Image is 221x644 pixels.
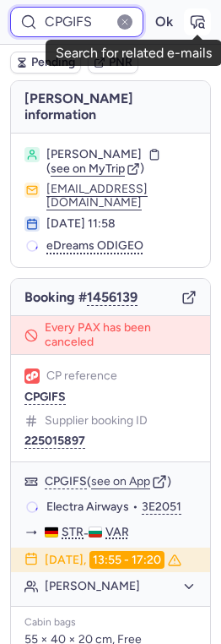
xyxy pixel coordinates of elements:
[45,551,181,570] div: [DATE],
[142,499,181,515] button: 3E2051
[105,525,129,540] span: VAR
[46,369,117,383] span: CP reference
[11,81,210,134] h4: [PERSON_NAME] information
[150,8,177,35] button: Ok
[91,475,150,488] button: see on App
[10,7,143,37] input: PNR Reference
[56,46,212,61] div: Search for related e-mails
[24,390,66,404] button: CPGIFS
[31,56,75,69] span: Pending
[24,617,197,629] div: Cabin bags
[87,290,137,305] button: 1456139
[51,161,125,176] span: see on MyTrip
[24,368,40,384] figure: 1L airline logo
[46,499,197,515] div: •
[45,321,197,348] span: Every PAX has been canceled
[46,499,129,515] span: Electra Airways
[46,147,142,162] span: [PERSON_NAME]
[45,474,197,489] div: ( )
[89,551,164,570] time: 13:55 - 17:20
[46,216,197,232] div: [DATE] 11:58
[24,434,85,448] button: 225015897
[24,290,137,305] span: Booking #
[46,238,143,254] span: eDreams ODIGEO
[62,525,84,540] span: STR
[45,474,87,489] button: CPGIFS
[45,579,197,594] button: [PERSON_NAME]
[45,414,148,428] span: Supplier booking ID
[46,162,144,176] button: (see on MyTrip)
[10,52,81,74] button: Pending
[46,183,197,210] button: [EMAIL_ADDRESS][DOMAIN_NAME]
[45,525,197,541] div: -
